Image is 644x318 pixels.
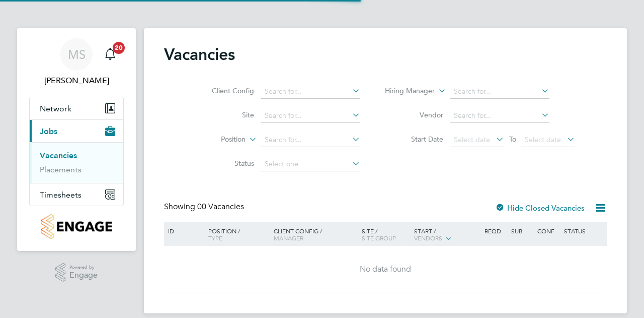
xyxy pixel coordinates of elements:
[412,222,482,247] div: Start /
[166,222,201,239] div: ID
[362,234,396,242] span: Site Group
[385,110,443,119] label: Vendor
[196,159,254,168] label: Status
[561,222,605,239] div: Status
[201,222,271,246] div: Position /
[29,214,124,239] a: Go to home page
[495,203,585,213] label: Hide Closed Vacancies
[261,85,360,99] input: Search for...
[414,234,442,242] span: Vendors
[377,86,435,96] label: Hiring Manager
[385,135,443,144] label: Start Date
[40,104,71,113] span: Network
[29,75,124,87] span: Mark Steadman
[359,222,412,246] div: Site /
[30,142,123,183] div: Jobs
[30,120,123,142] button: Jobs
[40,126,57,136] span: Jobs
[30,97,123,119] button: Network
[41,214,112,239] img: countryside-properties-logo-retina.png
[17,28,136,251] nav: Main navigation
[55,263,98,282] a: Powered byEngage
[40,151,77,160] a: Vacancies
[164,202,246,212] div: Showing
[506,133,519,146] span: To
[208,234,222,242] span: Type
[482,222,508,239] div: Reqd
[40,165,82,174] a: Placements
[166,264,605,275] div: No data found
[40,190,82,200] span: Timesheets
[100,38,120,71] a: 20
[261,157,360,171] input: Select one
[509,222,535,239] div: Sub
[68,48,86,61] span: MS
[261,109,360,123] input: Search for...
[69,271,98,280] span: Engage
[274,234,303,242] span: Manager
[525,135,561,144] span: Select date
[450,85,549,99] input: Search for...
[271,222,359,246] div: Client Config /
[454,135,490,144] span: Select date
[535,222,561,239] div: Conf
[450,109,549,123] input: Search for...
[29,38,124,87] a: MS[PERSON_NAME]
[113,42,125,54] span: 20
[261,133,360,147] input: Search for...
[188,135,246,145] label: Position
[197,202,244,212] span: 00 Vacancies
[196,86,254,95] label: Client Config
[69,263,98,272] span: Powered by
[30,183,123,206] button: Timesheets
[164,44,235,65] h2: Vacancies
[196,110,254,119] label: Site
